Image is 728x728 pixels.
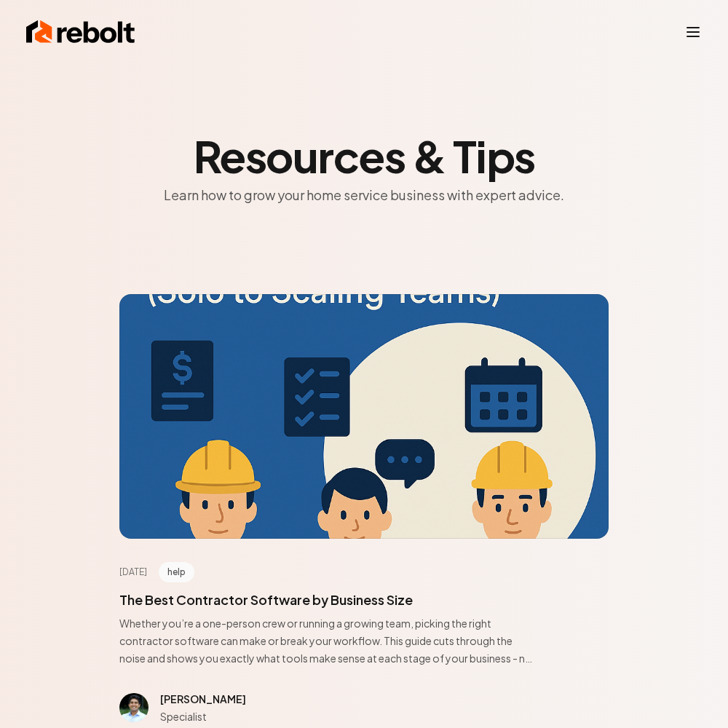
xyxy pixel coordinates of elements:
time: [DATE] [119,566,147,578]
h2: Resources & Tips [119,134,609,178]
span: help [159,562,194,582]
img: Rebolt Logo [26,17,135,47]
button: Toggle mobile menu [684,23,702,41]
a: The Best Contractor Software by Business Size [119,591,413,608]
p: Learn how to grow your home service business with expert advice. [119,183,609,207]
span: [PERSON_NAME] [160,692,246,705]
